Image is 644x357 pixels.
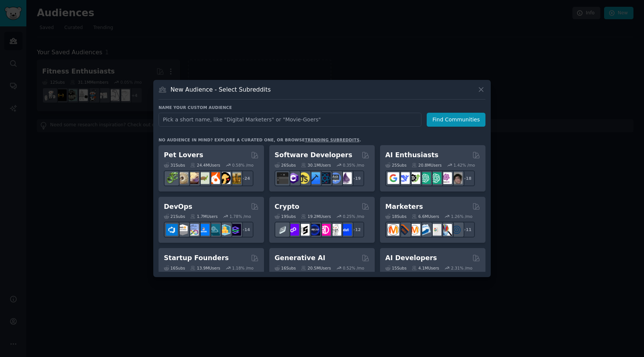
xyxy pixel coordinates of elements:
[171,86,271,93] h3: New Audience - Select Subreddits
[208,224,220,236] img: platformengineering
[159,113,421,127] input: Pick a short name, like "Digital Marketers" or "Movie-Goers"
[388,172,399,184] img: GoogleGeminiAI
[159,105,485,110] h3: Name your custom audience
[385,162,406,168] div: 25 Sub s
[340,172,352,184] img: elixir
[164,214,185,219] div: 21 Sub s
[301,265,331,271] div: 20.5M Users
[159,137,361,142] div: No audience in mind? Explore a curated one, or browse .
[451,214,473,219] div: 1.26 % /mo
[164,202,192,211] h2: DevOps
[343,162,364,168] div: 0.35 % /mo
[177,224,188,236] img: AWS_Certified_Experts
[330,172,341,184] img: AskComputerScience
[348,170,364,186] div: + 19
[451,172,462,184] img: ArtificalIntelligence
[298,224,310,236] img: ethstaker
[230,214,251,219] div: 1.78 % /mo
[409,224,420,236] img: AskMarketing
[308,224,320,236] img: web3
[229,172,241,184] img: dogbreed
[219,172,230,184] img: PetAdvice
[208,172,220,184] img: cockatiel
[308,172,320,184] img: iOSProgramming
[277,172,288,184] img: software
[451,224,462,236] img: OnlineMarketing
[166,172,178,184] img: herpetology
[177,172,188,184] img: ballpython
[340,224,352,236] img: defi_
[398,224,410,236] img: bigseo
[164,150,203,160] h2: Pet Lovers
[451,265,473,271] div: 2.31 % /mo
[343,265,364,271] div: 0.52 % /mo
[301,214,331,219] div: 19.2M Users
[277,224,288,236] img: ethfinance
[164,162,185,168] div: 31 Sub s
[164,265,185,271] div: 16 Sub s
[232,265,253,271] div: 1.18 % /mo
[238,170,253,186] div: + 24
[219,224,230,236] img: aws_cdk
[275,265,296,271] div: 16 Sub s
[419,224,431,236] img: Emailmarketing
[385,253,437,263] h2: AI Developers
[305,138,359,142] a: trending subreddits
[343,214,364,219] div: 0.25 % /mo
[287,172,299,184] img: csharp
[190,214,218,219] div: 1.7M Users
[275,214,296,219] div: 19 Sub s
[232,162,253,168] div: 0.58 % /mo
[198,224,209,236] img: DevOpsLinks
[412,214,439,219] div: 6.6M Users
[388,224,399,236] img: content_marketing
[275,253,325,263] h2: Generative AI
[187,224,199,236] img: Docker_DevOps
[427,113,485,127] button: Find Communities
[348,222,364,237] div: + 12
[430,172,441,184] img: chatgpt_prompts_
[229,224,241,236] img: PlatformEngineers
[385,202,423,211] h2: Marketers
[440,224,452,236] img: MarketingResearch
[385,150,438,160] h2: AI Enthusiasts
[430,224,441,236] img: googleads
[398,172,410,184] img: DeepSeek
[298,172,310,184] img: learnjavascript
[459,222,475,237] div: + 11
[412,162,441,168] div: 20.8M Users
[187,172,199,184] img: leopardgeckos
[238,222,253,237] div: + 14
[319,172,331,184] img: reactnative
[419,172,431,184] img: chatgpt_promptDesign
[385,214,406,219] div: 18 Sub s
[275,150,352,160] h2: Software Developers
[198,172,209,184] img: turtle
[440,172,452,184] img: OpenAIDev
[412,265,439,271] div: 4.1M Users
[319,224,331,236] img: defiblockchain
[190,265,220,271] div: 13.9M Users
[275,162,296,168] div: 26 Sub s
[385,265,406,271] div: 15 Sub s
[409,172,420,184] img: AItoolsCatalog
[301,162,331,168] div: 30.1M Users
[453,162,475,168] div: 1.42 % /mo
[330,224,341,236] img: CryptoNews
[190,162,220,168] div: 24.4M Users
[459,170,475,186] div: + 18
[287,224,299,236] img: 0xPolygon
[164,253,229,263] h2: Startup Founders
[166,224,178,236] img: azuredevops
[275,202,299,211] h2: Crypto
